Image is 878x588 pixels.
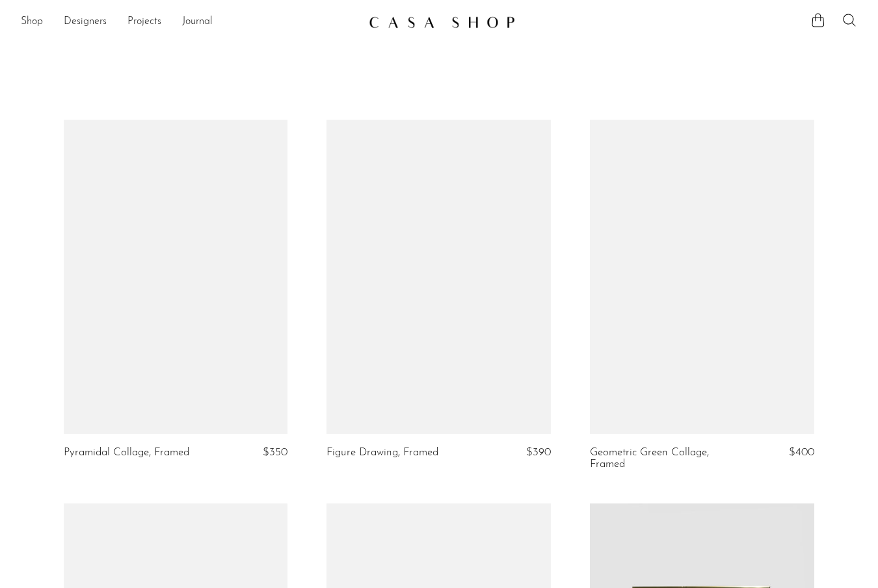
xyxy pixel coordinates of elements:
[64,14,107,31] a: Designers
[590,447,739,471] a: Geometric Green Collage, Framed
[182,14,213,31] a: Journal
[326,447,438,459] a: Figure Drawing, Framed
[789,447,814,458] span: $400
[526,447,551,458] span: $390
[21,11,358,33] ul: NEW HEADER MENU
[127,14,161,31] a: Projects
[64,447,189,459] a: Pyramidal Collage, Framed
[21,11,358,33] nav: Desktop navigation
[21,14,43,31] a: Shop
[263,447,287,458] span: $350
